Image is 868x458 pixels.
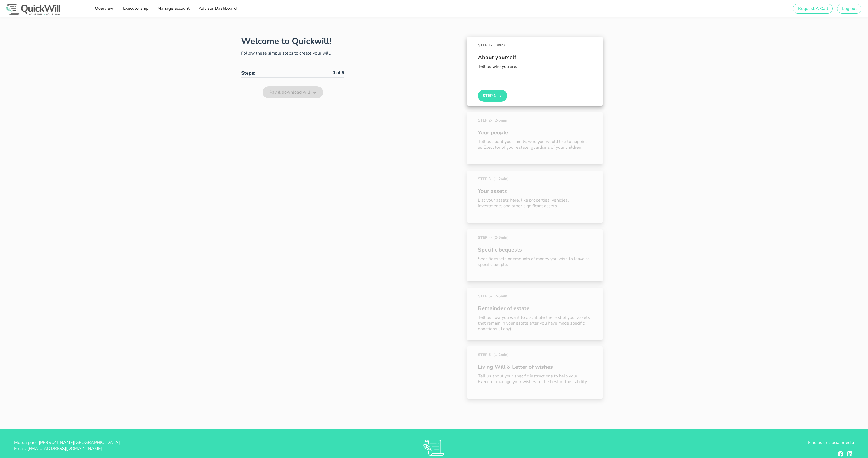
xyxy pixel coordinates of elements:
button: Step 1 [478,90,507,102]
span: STEP 3 [478,176,509,182]
a: Overview [93,3,116,14]
p: Tell us about your family, who you would like to appoint as Executor of your estate, guardians of... [478,139,592,150]
span: Your people [478,129,592,137]
span: Request A Call [797,6,828,12]
button: Request A Call [793,4,832,14]
span: - (2-5min) [491,118,509,123]
span: Living Will & Letter of wishes [478,363,592,371]
span: Advisor Dashboard [198,5,237,11]
span: Overview [95,5,114,11]
span: STEP 1 [478,42,505,48]
img: RVs0sauIwKhMoGR03FLGkjXSOVwkZRnQsltkF0QxpTsornXsmh1o7vbL94pqF3d8sZvAAAAAElFTkSuQmCC [423,440,444,456]
img: Logo [4,3,62,17]
span: Remainder of estate [478,304,592,313]
span: - (1-2min) [491,352,509,357]
p: Specific assets or amounts of money you wish to leave to specific people. [478,256,592,268]
p: Tell us how you want to distribute the rest of your assets that remain in your estate after you h... [478,315,592,332]
span: STEP 2 [478,117,509,123]
span: Mutualpark, [PERSON_NAME][GEOGRAPHIC_DATA] [14,440,120,446]
span: STEP 4 [478,235,509,240]
span: - (1min) [491,43,505,48]
a: Executorship [121,3,150,14]
span: - (1-2min) [491,176,509,182]
span: - (2-5min) [491,294,509,299]
h1: Welcome to Quickwill! [241,35,331,47]
a: Manage account [155,3,191,14]
span: Executorship [123,5,148,11]
p: Follow these simple steps to create your will. [241,50,344,56]
a: Advisor Dashboard [197,3,238,14]
b: 0 of 6 [333,70,344,76]
button: Log out [837,4,861,14]
span: Log out [842,6,857,12]
p: Tell us about your specific instructions to help your Executor manage your wishes to the best of ... [478,373,592,385]
span: - (2-5min) [491,235,509,240]
span: Specific bequests [478,246,592,254]
span: STEP 6 [478,352,509,358]
span: About yourself [478,53,592,62]
p: Tell us who you are. [478,64,592,69]
span: Manage account [157,5,190,11]
b: Steps: [241,70,255,76]
span: Your assets [478,187,592,195]
span: Email: [EMAIL_ADDRESS][DOMAIN_NAME] [14,446,102,451]
p: Find us on social media [574,440,854,446]
span: STEP 5 [478,293,509,299]
p: List your assets here, like properties, vehicles, investments and other significant assets. [478,198,592,209]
